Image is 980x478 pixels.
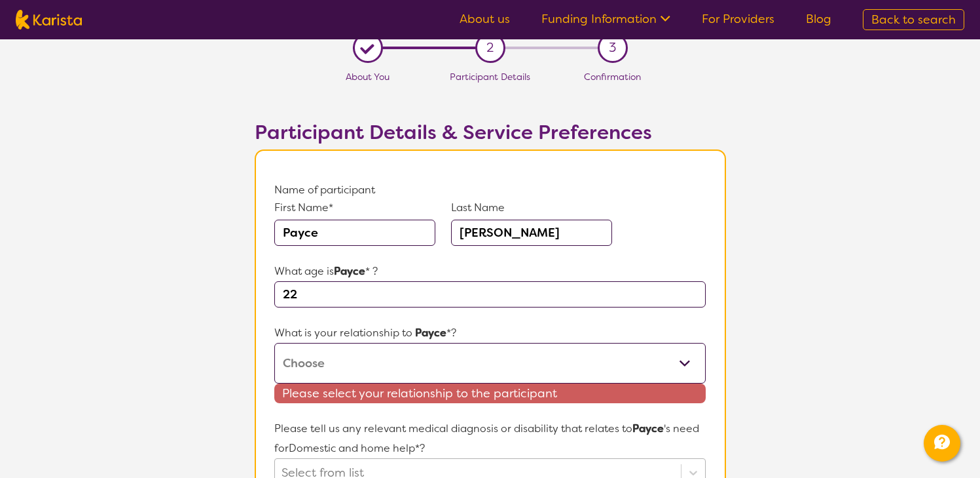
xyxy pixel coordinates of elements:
[541,11,670,27] a: Funding Information
[357,38,378,58] div: L
[460,11,510,27] a: About us
[863,9,964,30] a: Back to search
[806,11,831,27] a: Blog
[924,425,960,462] button: Channel Menu
[274,419,705,458] p: Please tell us any relevant medical diagnosis or disability that relates to 's need for Domestic ...
[415,326,446,340] strong: Payce
[274,200,435,216] p: First Name*
[346,71,390,83] span: About You
[584,71,641,83] span: Confirmation
[702,11,774,27] a: For Providers
[450,71,530,83] span: Participant Details
[274,262,705,281] p: What age is * ?
[871,12,956,28] span: Back to search
[274,281,705,308] input: Type here
[274,180,705,200] p: Name of participant
[451,200,612,216] p: Last Name
[274,384,705,403] span: Please select your relationship to the participant
[486,38,494,58] span: 2
[334,264,365,278] strong: Payce
[255,121,726,144] h2: Participant Details & Service Preferences
[632,422,664,435] strong: Payce
[274,323,705,343] p: What is your relationship to *?
[609,38,616,58] span: 3
[16,10,82,30] img: Karista logo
